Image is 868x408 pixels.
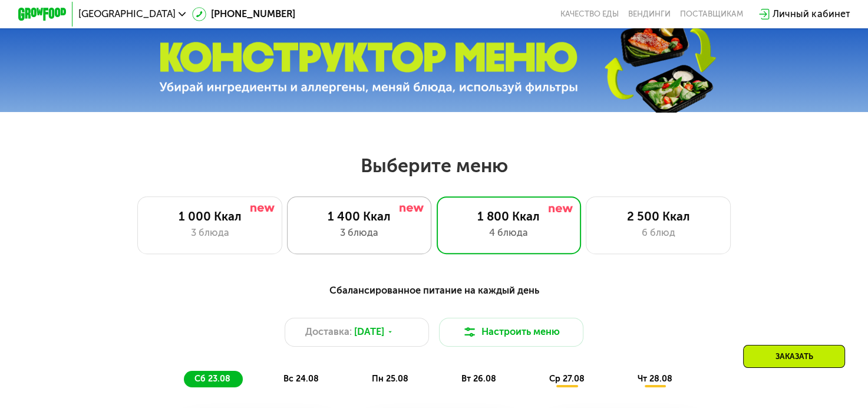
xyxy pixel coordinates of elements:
[599,209,718,224] div: 2 500 Ккал
[743,345,845,368] div: Заказать
[78,9,176,19] span: [GEOGRAPHIC_DATA]
[194,374,230,384] span: сб 23.08
[680,9,743,19] div: поставщикам
[372,374,408,384] span: пн 25.08
[439,318,584,347] button: Настроить меню
[449,209,569,224] div: 1 800 Ккал
[150,209,270,224] div: 1 000 Ккал
[38,154,829,177] h2: Выберите меню
[638,374,672,384] span: чт 28.08
[354,325,384,340] span: [DATE]
[305,325,352,340] span: Доставка:
[192,7,296,22] a: [PHONE_NUMBER]
[283,374,319,384] span: вс 24.08
[560,9,619,19] a: Качество еды
[449,226,569,241] div: 4 блюда
[299,209,419,224] div: 1 400 Ккал
[628,9,671,19] a: Вендинги
[77,283,791,298] div: Сбалансированное питание на каждый день
[773,7,850,22] div: Личный кабинет
[150,226,270,241] div: 3 блюда
[461,374,496,384] span: вт 26.08
[299,226,419,241] div: 3 блюда
[599,226,718,241] div: 6 блюд
[549,374,585,384] span: ср 27.08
